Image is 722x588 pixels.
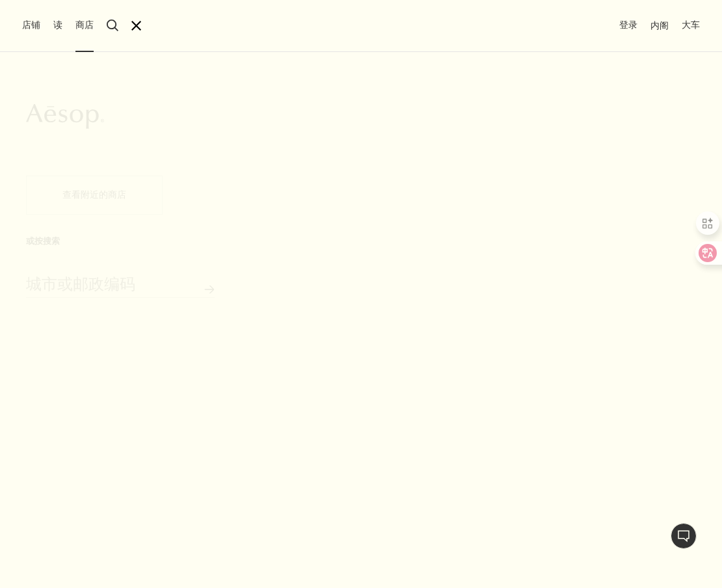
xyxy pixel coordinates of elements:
[107,20,118,31] button: 打开搜索
[26,103,104,129] svg: Aesop
[682,19,700,32] button: 大车
[131,21,141,31] button: 关闭菜单
[619,19,637,32] button: 登录
[26,176,163,215] button: 查看附近的商店
[672,525,695,548] font: 实时协助
[26,103,104,133] a: Aesop
[22,19,40,32] button: 店铺
[53,19,62,32] button: 读
[671,523,697,549] button: 实时协助
[75,19,94,32] button: 商店
[26,235,60,247] font: 或按搜索
[650,20,669,32] a: 内阁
